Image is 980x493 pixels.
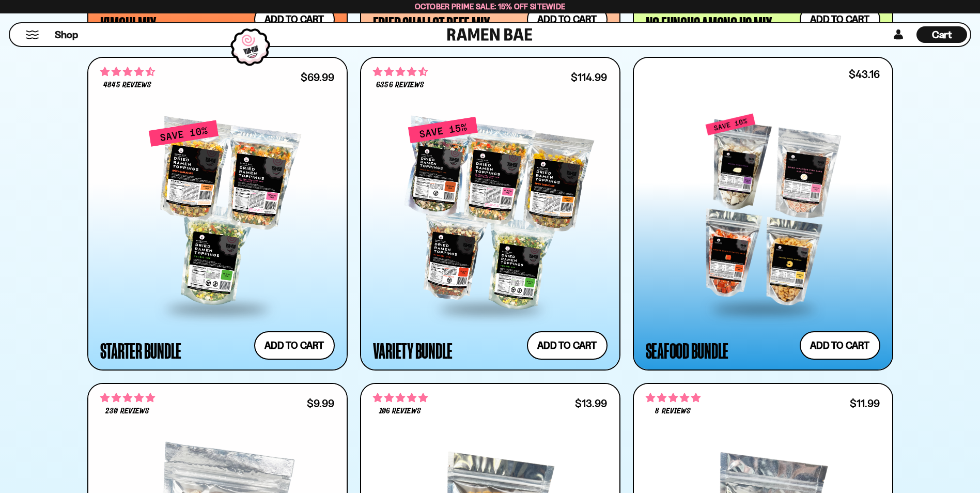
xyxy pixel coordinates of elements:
[850,398,880,408] div: $11.99
[307,398,334,408] div: $9.99
[376,81,424,89] span: 6356 reviews
[360,57,620,371] a: 4.63 stars 6356 reviews $114.99 Variety Bundle Add to cart
[373,65,428,79] span: 4.63 stars
[25,30,39,39] button: Mobile Menu Trigger
[646,341,729,360] div: Seafood Bundle
[301,72,334,82] div: $69.99
[849,69,880,79] div: $43.16
[373,391,428,405] span: 4.91 stars
[571,72,607,82] div: $114.99
[100,65,155,79] span: 4.71 stars
[373,341,453,360] div: Variety Bundle
[575,398,607,408] div: $13.99
[800,331,880,360] button: Add to cart
[87,57,348,371] a: 4.71 stars 4845 reviews $69.99 Starter Bundle Add to cart
[55,28,78,42] span: Shop
[105,407,149,415] span: 230 reviews
[254,331,335,360] button: Add to cart
[655,407,690,415] span: 8 reviews
[527,331,608,360] button: Add to cart
[100,341,182,360] div: Starter Bundle
[932,28,952,41] span: Cart
[916,23,967,46] div: Cart
[100,391,155,405] span: 4.77 stars
[633,57,893,371] a: $43.16 Seafood Bundle Add to cart
[379,407,421,415] span: 106 reviews
[103,81,151,89] span: 4845 reviews
[415,2,566,11] span: October Prime Sale: 15% off Sitewide
[646,391,701,405] span: 4.75 stars
[55,26,78,43] a: Shop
